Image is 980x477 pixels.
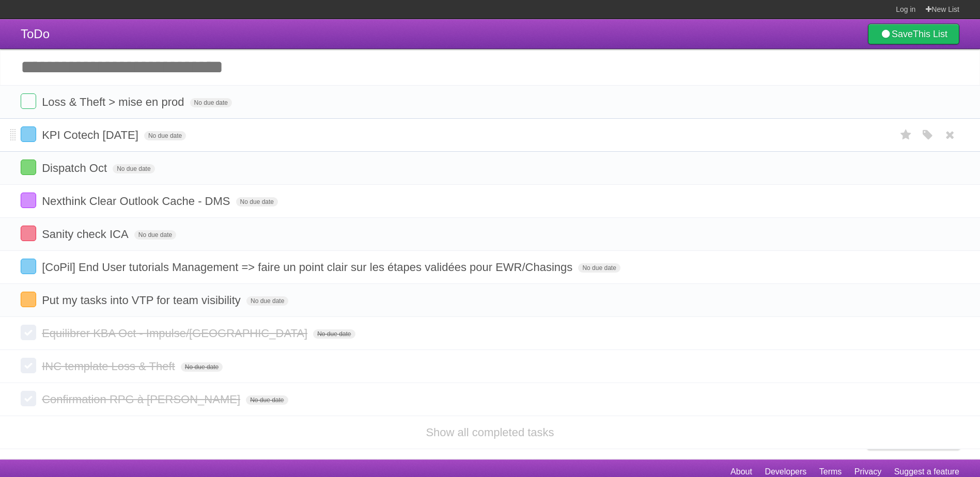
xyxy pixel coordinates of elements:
[246,296,288,306] span: No due date
[868,24,959,44] a: SaveThis List
[42,261,575,274] span: [CoPil] End User tutorials Management => faire un point clair sur les étapes validées pour EWR/Ch...
[42,228,131,241] span: Sanity check ICA
[21,226,36,241] label: Done
[246,395,288,405] span: No due date
[21,93,36,109] label: Done
[21,292,36,307] label: Done
[113,164,154,173] span: No due date
[42,393,243,406] span: Confirmation RPG à [PERSON_NAME]
[21,126,36,142] label: Done
[144,131,186,140] span: No due date
[21,193,36,208] label: Done
[21,325,36,340] label: Done
[190,98,232,107] span: No due date
[578,263,620,273] span: No due date
[42,129,141,141] span: KPI Cotech [DATE]
[21,391,36,406] label: Done
[42,294,243,307] span: Put my tasks into VTP for team visibility
[42,327,310,340] span: Equilibrer KBA Oct - Impulse/[GEOGRAPHIC_DATA]
[42,96,186,108] span: Loss & Theft > mise en prod
[21,358,36,373] label: Done
[913,29,947,39] b: This List
[313,329,355,339] span: No due date
[426,426,554,439] a: Show all completed tasks
[42,195,232,208] span: Nexthink Clear Outlook Cache - DMS
[42,360,178,373] span: INC template Loss & Theft
[236,197,278,206] span: No due date
[42,162,110,174] span: Dispatch Oct
[21,27,50,41] span: ToDo
[21,259,36,274] label: Done
[21,160,36,175] label: Done
[896,126,916,144] label: Star task
[181,362,223,372] span: No due date
[134,230,176,240] span: No due date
